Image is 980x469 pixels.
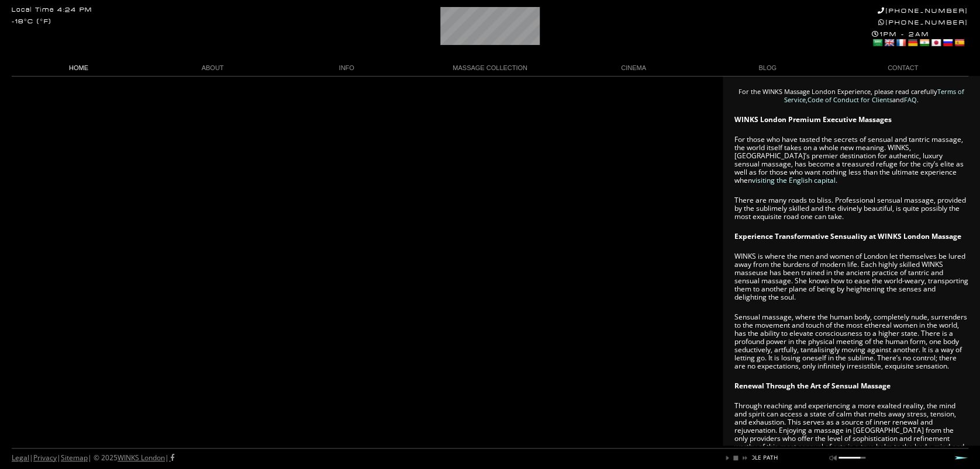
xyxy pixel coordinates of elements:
[834,60,968,76] a: CONTACT
[734,381,891,391] strong: Renewal Through the Art of Sensual Massage
[895,38,906,47] a: French
[12,60,146,76] a: HOME
[872,30,968,49] div: 1PM - 2AM
[146,60,279,76] a: ABOUT
[12,7,92,13] div: Local Time 4:24 PM
[734,196,968,221] p: There are many roads to bliss. Professional sensual massage, provided by the sublimely skilled an...
[33,453,57,463] a: Privacy
[829,454,836,461] a: mute
[701,60,834,76] a: BLOG
[413,60,567,76] a: MASSAGE COLLECTION
[118,453,165,463] a: WINKS London
[930,38,941,47] a: Japanese
[808,95,892,104] a: Code of Conduct for Clients
[12,19,51,25] div: -18°C (°F)
[954,456,968,460] a: Next
[872,38,882,47] a: Arabic
[734,231,961,241] strong: Experience Transformative Sensuality at WINKS London Massage
[567,60,701,76] a: CINEMA
[279,60,413,76] a: INFO
[734,136,968,185] p: For those who have tasted the secrets of sensual and tantric massage, the world itself takes on a...
[752,175,836,185] a: visiting the English capital
[12,449,174,467] div: | | | © 2025 |
[878,19,968,26] a: [PHONE_NUMBER]
[61,453,88,463] a: Sitemap
[740,454,747,461] a: next
[12,453,29,463] a: Legal
[784,87,964,104] a: Terms of Service
[734,313,968,370] p: Sensual massage, where the human body, completely nude, surrenders to the movement and touch of t...
[942,38,953,47] a: Russian
[919,38,929,47] a: Hindi
[724,454,731,461] a: play
[878,7,968,15] a: [PHONE_NUMBER]
[732,454,739,461] a: stop
[904,95,917,104] a: FAQ
[739,87,964,104] span: For the WINKS Massage London Experience, please read carefully , and .
[954,38,964,47] a: Spanish
[734,252,968,301] p: WINKS is where the men and women of London let themselves be lured away from the burdens of moder...
[907,38,917,47] a: German
[884,38,894,47] a: English
[734,114,892,124] strong: WINKS London Premium Executive Massages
